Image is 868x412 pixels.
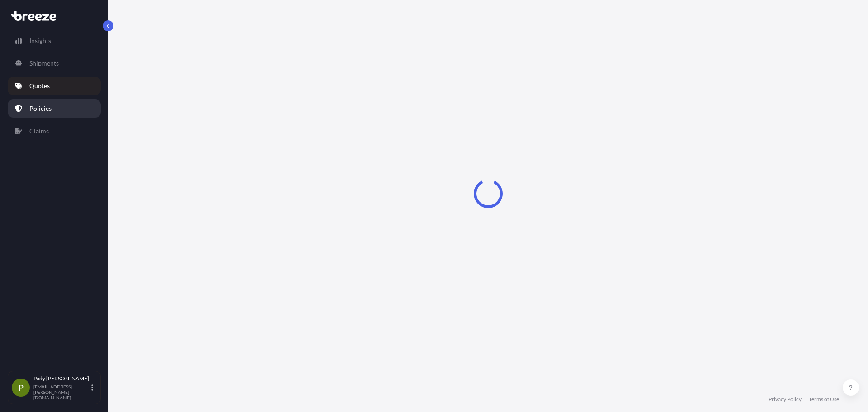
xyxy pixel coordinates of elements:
p: Quotes [29,81,50,90]
a: Policies [8,99,101,118]
p: [EMAIL_ADDRESS][PERSON_NAME][DOMAIN_NAME] [33,384,90,400]
span: P [19,383,24,392]
p: Insights [29,36,51,45]
a: Terms of Use [809,396,839,403]
a: Insights [8,32,101,50]
p: Claims [29,127,49,136]
p: Pady [PERSON_NAME] [33,375,90,382]
a: Claims [8,122,101,140]
a: Quotes [8,77,101,95]
a: Privacy Policy [769,396,802,403]
p: Shipments [29,59,59,68]
a: Shipments [8,54,101,72]
p: Policies [29,104,52,113]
